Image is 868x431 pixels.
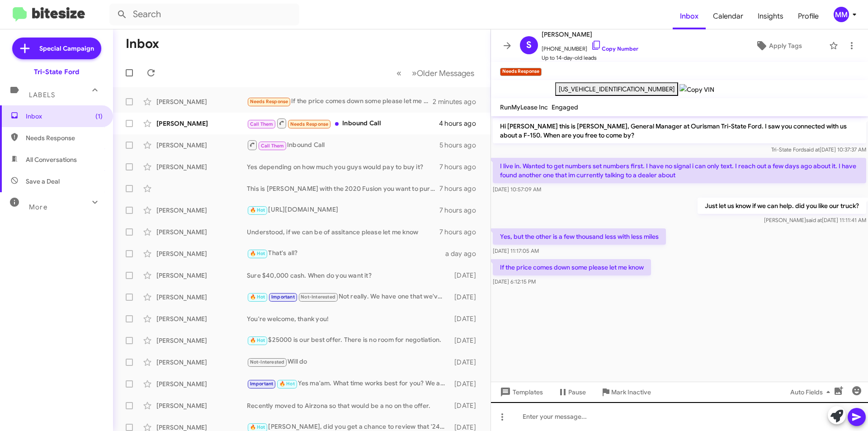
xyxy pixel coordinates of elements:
div: [PERSON_NAME] [156,336,247,345]
span: Not-Interested [301,294,335,300]
div: You're welcome, thank you! [247,314,450,323]
button: Auto Fields [783,384,841,400]
span: Important [271,294,295,300]
div: Will do [247,357,450,367]
div: Sure $40,000 cash. When do you want it? [247,271,450,280]
span: Call Them [261,143,284,149]
div: [PERSON_NAME] [156,162,247,171]
a: Copy Number [591,45,638,52]
span: Needs Response [290,121,329,127]
button: Apply Tags [732,38,825,54]
nav: Page navigation example [392,64,480,82]
span: 🔥 Hot [250,294,265,300]
span: 🔥 Hot [250,251,265,256]
div: [PERSON_NAME] [156,97,247,106]
div: Yes ma'am. What time works best for you? We are open from 9am-5pm [247,379,450,389]
p: I live in. Wanted to get numbers set numbers first. I have no signal i can only text. I reach out... [493,158,866,183]
div: 7 hours ago [439,184,483,193]
span: [DATE] 10:57:09 AM [493,186,541,193]
small: Needs Response [500,68,542,76]
div: a day ago [445,249,483,258]
span: Needs Response [26,133,103,142]
p: Yes, but the other is a few thousand less with less miles [493,228,666,245]
div: Understood, if we can be of assitance please let me know [247,227,439,237]
div: [PERSON_NAME] [156,293,247,302]
div: 5 hours ago [439,141,483,150]
div: [PERSON_NAME] [156,119,247,128]
span: 🔥 Hot [279,381,295,387]
div: [DATE] [450,293,483,302]
span: » [412,67,417,79]
div: [DATE] [450,401,483,410]
div: Recently moved to Airzona so that would be a no on the offer. [247,401,450,410]
span: 🔥 Hot [250,337,265,343]
span: Apply Tags [769,38,802,54]
a: Insights [750,3,791,29]
span: Up to 14-day-old leads [542,53,638,62]
p: If the price comes down some please let me know [493,259,651,275]
div: [PERSON_NAME] [156,206,247,215]
input: Search [109,4,299,25]
div: Tri-State Ford [34,67,79,76]
p: Hi [PERSON_NAME] this is [PERSON_NAME], General Manager at Ourisman Tri-State Ford. I saw you con... [493,118,866,143]
div: Inbound Call [247,139,439,151]
button: Next [406,64,480,82]
div: 2 minutes ago [433,97,483,106]
span: [PERSON_NAME] [DATE] 11:11:41 AM [764,217,866,223]
span: « [396,67,401,79]
span: said at [804,146,820,153]
div: Not really. We have one that we've marked down several times and hasn't sold yet. [247,292,450,302]
span: Older Messages [417,68,474,78]
div: MM [834,7,849,22]
span: Mark Inactive [611,384,651,400]
div: [PERSON_NAME] [156,227,247,237]
span: 🔥 Hot [250,424,265,430]
span: Call Them [250,121,274,127]
img: Copy VIN [679,84,714,95]
div: 4 hours ago [439,119,483,128]
a: Calendar [706,3,750,29]
button: Previous [391,64,407,82]
span: S [526,38,532,52]
div: [DATE] [450,271,483,280]
div: 7 hours ago [439,162,483,171]
span: Templates [498,384,543,400]
div: [DATE] [450,358,483,367]
span: Tri-State Ford [DATE] 10:37:37 AM [771,146,866,153]
button: Templates [491,384,550,400]
span: Important [250,381,274,387]
span: 🔥 Hot [250,207,265,213]
button: [US_VEHICLE_IDENTIFICATION_NUMBER] [555,82,678,96]
a: Special Campaign [12,38,101,59]
div: If the price comes down some please let me know [247,96,433,107]
span: [DATE] 6:12:15 PM [493,278,536,285]
button: Pause [550,384,593,400]
span: Profile [791,3,826,29]
span: All Conversations [26,155,77,164]
h1: Inbox [126,37,159,51]
div: [PERSON_NAME] [156,379,247,388]
div: [PERSON_NAME] [156,271,247,280]
div: [PERSON_NAME] [156,401,247,410]
button: MM [826,7,858,22]
div: [DATE] [450,314,483,323]
span: [DATE] 11:17:05 AM [493,247,539,254]
span: said at [806,217,822,223]
span: Save a Deal [26,177,60,186]
span: [PHONE_NUMBER] [542,40,638,53]
span: RunMyLease Inc [500,103,548,111]
span: (1) [95,112,103,121]
span: Special Campaign [39,44,94,53]
a: Inbox [673,3,706,29]
p: Just let us know if we can help. did you like our truck? [698,198,866,214]
div: 7 hours ago [439,227,483,237]
span: Pause [568,384,586,400]
div: 7 hours ago [439,206,483,215]
div: [PERSON_NAME] [156,141,247,150]
span: More [29,203,47,211]
div: That's all? [247,248,445,259]
span: Needs Response [250,99,288,104]
div: Yes depending on how much you guys would pay to buy it? [247,162,439,171]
